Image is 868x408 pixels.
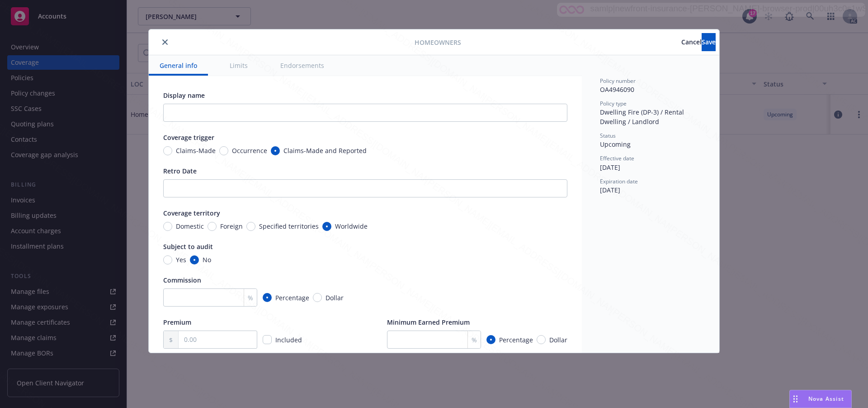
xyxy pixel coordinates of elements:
span: Coverage territory [163,209,220,217]
button: General info [149,55,208,76]
span: Claims-Made and Reported [283,146,367,155]
span: Status [600,132,616,139]
span: Minimum Earned Premium [387,318,470,326]
span: Occurrence [232,146,267,155]
input: 0.00 [179,331,257,348]
button: Cancel [681,33,702,51]
span: Display name [163,91,205,100]
span: Dollar [325,293,344,302]
span: % [248,293,253,302]
button: Nova Assist [789,390,852,408]
span: Worldwide [335,221,368,231]
span: Save [702,38,716,46]
span: Nova Assist [808,395,844,403]
span: Yes [176,255,186,264]
span: Percentage [499,335,533,345]
button: Endorsements [269,55,335,76]
div: Drag to move [790,390,801,408]
span: Premium [163,318,191,326]
input: Domestic [163,222,172,231]
span: [DATE] [600,186,620,194]
span: % [472,335,477,345]
input: Foreign [208,222,217,231]
button: close [160,37,170,48]
span: Claims-Made [176,146,216,155]
span: Subject to audit [163,242,213,251]
span: Dwelling Fire (DP-3) / Rental Dwelling / Landlord [600,108,686,126]
span: Policy type [600,100,627,107]
input: Worldwide [322,222,331,231]
span: No [203,255,211,264]
span: [DATE] [600,163,620,172]
span: Cancel [681,38,702,46]
input: Yes [163,255,172,264]
span: Included [275,336,302,344]
button: Limits [219,55,259,76]
button: Save [702,33,716,51]
input: Dollar [313,293,322,302]
span: Retro Date [163,167,197,175]
input: Percentage [486,335,495,344]
input: No [190,255,199,264]
span: Expiration date [600,178,638,185]
span: Effective date [600,154,634,162]
span: Domestic [176,221,204,231]
span: Policy number [600,77,636,85]
span: Specified territories [259,221,319,231]
span: Homeowners [415,38,461,47]
span: Foreign [220,221,243,231]
input: Claims-Made [163,146,172,155]
input: Percentage [263,293,272,302]
span: Coverage trigger [163,133,214,142]
span: Percentage [275,293,309,302]
span: Upcoming [600,140,631,149]
input: Claims-Made and Reported [271,146,280,155]
input: Occurrence [219,146,228,155]
span: OA4946090 [600,85,634,94]
span: Dollar [549,335,567,345]
input: Specified territories [246,222,255,231]
span: Commission [163,276,201,284]
input: Dollar [537,335,546,344]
